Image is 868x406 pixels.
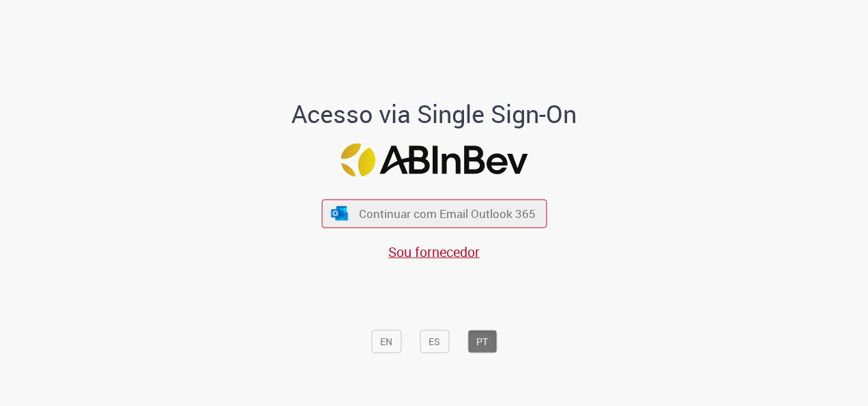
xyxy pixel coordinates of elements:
[467,329,497,353] button: PT
[330,206,349,220] img: ícone Azure/Microsoft 360
[359,206,536,221] span: Continuar com Email Outlook 365
[388,242,480,260] a: Sou fornecedor
[420,329,449,353] button: ES
[321,200,547,228] button: ícone Azure/Microsoft 360 Continuar com Email Outlook 365
[245,100,624,127] h1: Acesso via Single Sign-On
[371,329,401,353] button: EN
[341,144,527,177] img: Logo ABInBev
